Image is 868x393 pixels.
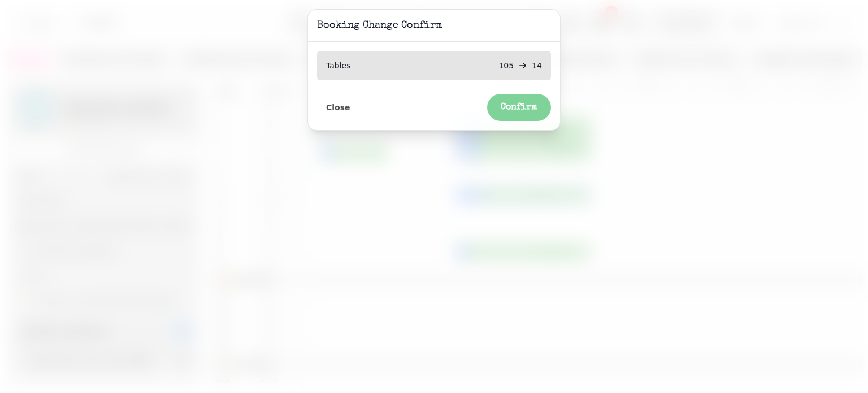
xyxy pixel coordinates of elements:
p: Tables [326,60,351,71]
p: 14 [532,60,542,71]
span: Confirm [501,103,537,112]
h3: Booking Change Confirm [317,19,551,32]
button: Confirm [487,94,551,121]
p: 105 [498,60,514,71]
button: Close [317,100,359,115]
span: Close [326,103,350,111]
